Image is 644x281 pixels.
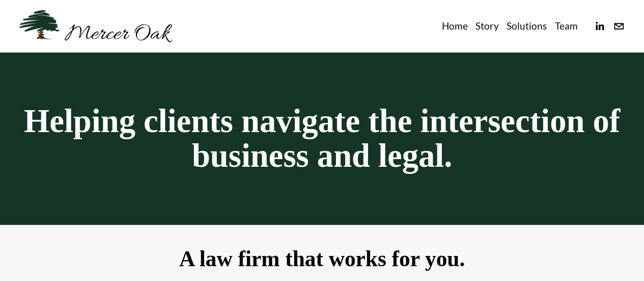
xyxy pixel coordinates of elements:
a: Team [554,18,577,34]
h1: Helping clients navigate the intersection of business and legal. [19,104,625,173]
a: Home [442,18,468,34]
h2: A law firm that works for you. [95,246,549,271]
a: linkedin-unauth [594,20,605,32]
a: info@merceroaklaw.com [613,20,625,32]
a: Solutions [507,18,547,34]
a: Story [475,18,499,34]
